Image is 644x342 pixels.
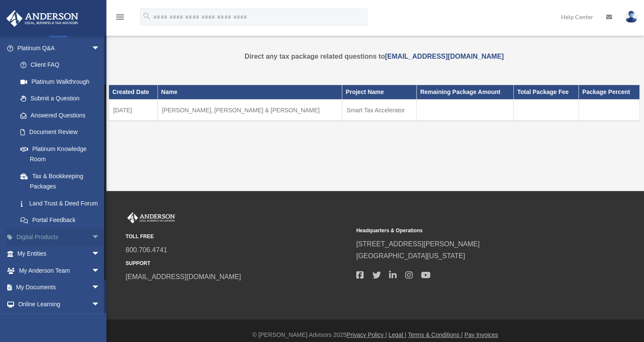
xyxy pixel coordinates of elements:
th: Total Package Fee [513,85,578,100]
img: User Pic [625,11,638,23]
a: Answered Questions [12,107,113,124]
a: [GEOGRAPHIC_DATA][US_STATE] [356,252,465,259]
a: 800.706.4741 [126,246,167,254]
a: Privacy Policy | [346,331,387,338]
a: Billingarrow_drop_down [6,313,113,330]
a: Tax & Bookkeeping Packages [12,168,109,195]
a: Platinum Q&Aarrow_drop_down [6,40,113,57]
span: arrow_drop_down [92,313,109,330]
a: [STREET_ADDRESS][PERSON_NAME] [356,240,480,248]
a: Terms & Conditions | [408,331,463,338]
span: arrow_drop_down [92,279,109,296]
th: Project Name [342,85,417,100]
a: Online Learningarrow_drop_down [6,296,113,313]
a: Submit a Question [12,90,113,107]
a: Platinum Walkthrough [12,73,113,90]
img: Anderson Advisors Platinum Portal [4,10,81,27]
small: TOLL FREE [126,232,350,241]
i: menu [115,12,125,22]
a: menu [115,15,125,22]
span: arrow_drop_down [92,245,109,263]
a: Platinum Knowledge Room [12,140,113,168]
td: [DATE] [109,100,158,121]
th: Remaining Package Amount [417,85,514,100]
th: Created Date [109,85,158,100]
strong: Direct any tax package related questions to [245,53,504,60]
div: © [PERSON_NAME] Advisors 2025 [106,330,644,340]
span: arrow_drop_down [92,40,109,57]
a: [EMAIL_ADDRESS][DOMAIN_NAME] [385,53,504,60]
a: Digital Productsarrow_drop_down [6,228,113,245]
th: Name [157,85,342,100]
a: My Anderson Teamarrow_drop_down [6,262,113,279]
span: arrow_drop_down [92,262,109,279]
a: Portal Feedback [12,212,113,229]
a: Document Review [12,124,113,141]
a: Pay Invoices [464,331,498,338]
small: Headquarters & Operations [356,226,581,235]
i: search [142,11,152,21]
span: arrow_drop_down [92,228,109,246]
a: Client FAQ [12,57,113,74]
a: My Entitiesarrow_drop_down [6,245,113,262]
td: [PERSON_NAME], [PERSON_NAME] & [PERSON_NAME] [157,100,342,121]
img: Anderson Advisors Platinum Portal [126,212,177,223]
a: [EMAIL_ADDRESS][DOMAIN_NAME] [126,273,241,280]
td: Smart Tax Accelerator [342,100,417,121]
a: Land Trust & Deed Forum [12,195,113,212]
a: My Documentsarrow_drop_down [6,279,113,296]
a: Legal | [389,331,406,338]
span: arrow_drop_down [92,296,109,313]
small: SUPPORT [126,259,350,268]
th: Package Percent [578,85,639,100]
